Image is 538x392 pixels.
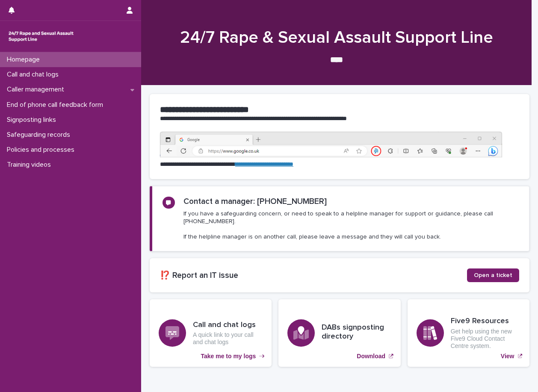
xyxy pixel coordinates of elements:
[3,71,65,79] p: Call and chat logs
[3,161,58,169] p: Training videos
[451,328,520,349] p: Get help using the new Five9 Cloud Contact Centre system.
[160,132,502,157] img: https%3A%2F%2Fcdn.document360.io%2F0deca9d6-0dac-4e56-9e8f-8d9979bfce0e%2FImages%2FDocumentation%...
[3,85,71,94] p: Caller management
[3,101,110,109] p: End of phone call feedback form
[3,131,77,139] p: Safeguarding records
[183,197,327,206] h2: Contact a manager: [PHONE_NUMBER]
[322,323,391,342] h3: DABs signposting directory
[474,272,512,278] span: Open a ticket
[357,353,385,360] p: Download
[150,27,523,48] h1: 24/7 Rape & Sexual Assault Support Line
[3,56,47,64] p: Homepage
[451,317,520,326] h3: Five9 Resources
[467,268,519,282] a: Open a ticket
[183,210,519,241] p: If you have a safeguarding concern, or need to speak to a helpline manager for support or guidanc...
[150,299,272,367] a: Take me to my logs
[278,299,400,367] a: Download
[7,28,75,45] img: rhQMoQhaT3yELyF149Cw
[3,116,63,124] p: Signposting links
[408,299,529,367] a: View
[201,353,256,360] p: Take me to my logs
[160,271,467,280] h2: ⁉️ Report an IT issue
[501,353,514,360] p: View
[193,321,263,330] h3: Call and chat logs
[193,331,263,346] p: A quick link to your call and chat logs
[3,146,81,154] p: Policies and processes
